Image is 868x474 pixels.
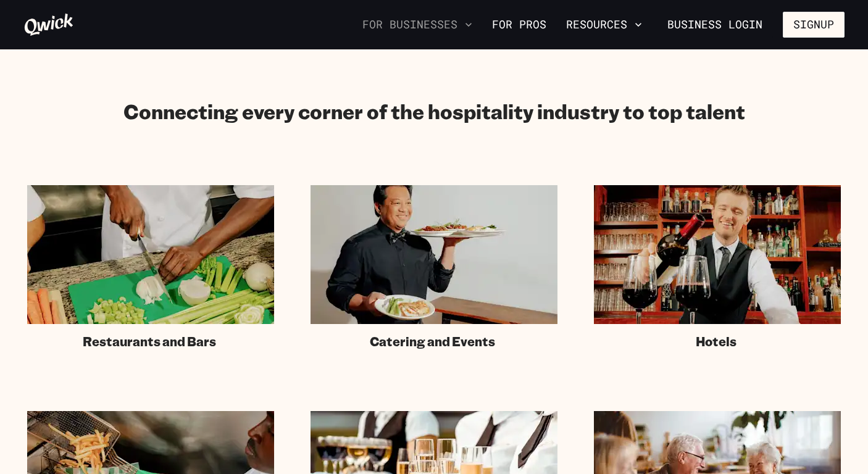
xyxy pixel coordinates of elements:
[27,185,274,324] img: Chef in kitchen
[696,334,737,349] span: Hotels
[594,185,841,349] a: Hotels
[487,14,551,35] a: For Pros
[357,14,477,35] button: For Businesses
[594,185,841,324] img: Hotel staff serving at bar
[123,99,745,123] h2: Connecting every corner of the hospitality industry to top talent
[657,12,773,38] a: Business Login
[27,185,274,349] a: Restaurants and Bars
[311,185,557,324] img: Catering staff carrying dishes.
[561,14,647,35] button: Resources
[83,334,216,349] span: Restaurants and Bars
[370,334,495,349] span: Catering and Events
[311,185,557,349] a: Catering and Events
[783,12,845,38] button: Signup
